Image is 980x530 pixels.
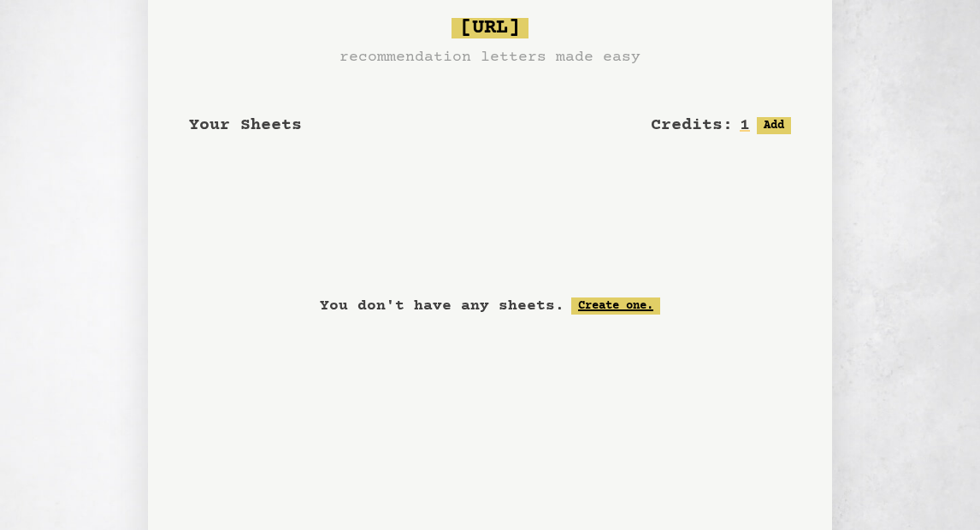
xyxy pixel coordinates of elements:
[339,45,641,69] h3: recommendation letters made easy
[651,114,733,138] h2: Credits:
[189,115,302,135] span: Your Sheets
[571,297,660,315] a: Create one.
[757,117,791,134] button: Add
[740,114,750,138] h2: 1
[320,294,564,318] p: You don't have any sheets.
[452,18,528,38] span: [URL]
